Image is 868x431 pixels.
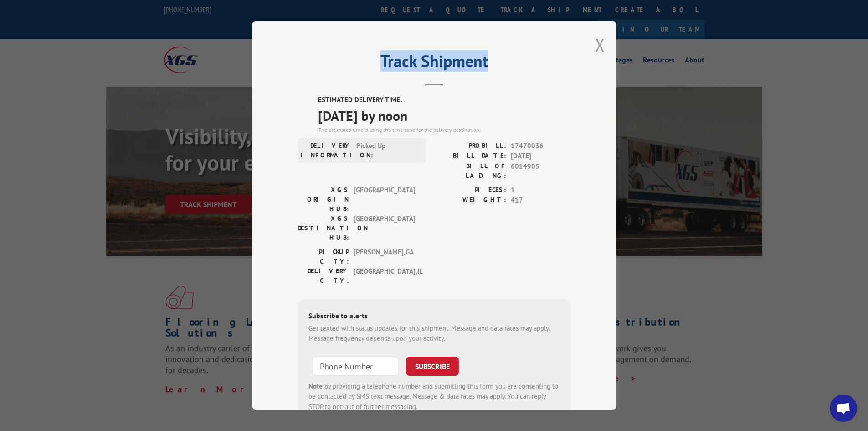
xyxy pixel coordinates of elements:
[318,105,571,126] span: [DATE] by noon
[354,214,415,243] span: [GEOGRAPHIC_DATA]
[830,395,857,422] a: Open chat
[318,126,571,134] div: The estimated time is using the time zone for the delivery destination.
[511,195,571,206] span: 417
[595,33,605,57] button: Close modal
[308,310,560,323] div: Subscribe to alerts
[434,161,506,181] label: BILL OF LADING:
[354,266,415,286] span: [GEOGRAPHIC_DATA] , IL
[511,185,571,196] span: 1
[298,247,349,266] label: PICKUP CITY:
[308,382,324,390] strong: Note:
[434,151,506,161] label: BILL DATE:
[356,141,418,160] span: Picked Up
[354,247,415,266] span: [PERSON_NAME] , GA
[511,141,571,151] span: 17470036
[298,55,571,72] h2: Track Shipment
[434,141,506,151] label: PROBILL:
[434,185,506,196] label: PIECES:
[308,381,560,412] div: by providing a telephone number and submitting this form you are consenting to be contacted by SM...
[300,141,352,160] label: DELIVERY INFORMATION:
[308,323,560,344] div: Get texted with status updates for this shipment. Message and data rates may apply. Message frequ...
[312,357,399,376] input: Phone Number
[354,185,415,214] span: [GEOGRAPHIC_DATA]
[511,151,571,161] span: [DATE]
[298,185,349,214] label: XGS ORIGIN HUB:
[434,195,506,206] label: WEIGHT:
[511,161,571,181] span: 6014905
[298,266,349,286] label: DELIVERY CITY:
[298,214,349,243] label: XGS DESTINATION HUB:
[318,95,571,105] label: ESTIMATED DELIVERY TIME:
[406,357,459,376] button: SUBSCRIBE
